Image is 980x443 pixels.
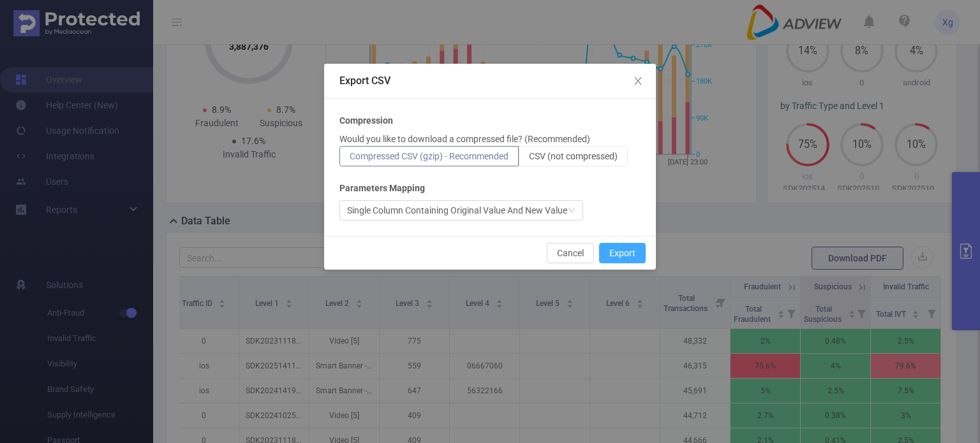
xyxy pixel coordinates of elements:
[350,151,509,161] span: Compressed CSV (gzip) - Recommended
[339,74,641,88] div: Export CSV
[599,243,646,263] button: Export
[633,76,643,86] i: icon: close
[339,114,393,127] b: Compression
[547,243,594,263] button: Cancel
[339,182,425,195] b: Parameters Mapping
[568,207,575,215] i: icon: down
[620,64,656,99] button: Close
[339,133,590,146] p: Would you like to download a compressed file? (Recommended)
[347,201,567,220] div: Single Column Containing Original Value And New Value
[529,151,618,161] span: CSV (not compressed)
